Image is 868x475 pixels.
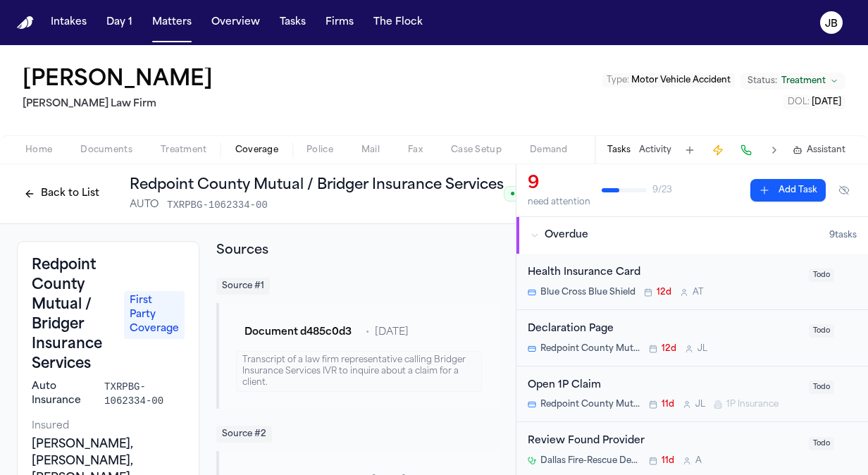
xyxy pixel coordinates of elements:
[80,144,132,156] span: Documents
[639,144,671,156] button: Activity
[697,343,707,354] span: J L
[216,241,499,261] h2: Sources
[528,265,800,281] div: Health Insurance Card
[607,144,631,156] button: Tasks
[695,399,705,410] span: J L
[236,320,360,345] button: Document d485c0d3
[516,217,868,254] button: Overdue9tasks
[545,228,588,242] span: Overdue
[540,399,640,410] span: Redpoint County Mutual / Bridger Insurance Services
[516,366,868,423] div: Open task: Open 1P Claim
[695,455,702,467] span: A
[510,188,515,199] span: ●
[528,173,590,195] div: 9
[375,326,409,340] span: [DATE]
[306,144,333,156] span: Police
[528,197,590,208] div: need attention
[161,144,207,156] span: Treatment
[809,437,834,450] span: Todo
[783,95,845,109] button: Edit DOL: 2025-08-11
[809,381,834,394] span: Todo
[32,419,185,433] div: Insured
[167,198,268,212] span: TXRPBG-1062334-00
[361,144,380,156] span: Mail
[451,144,502,156] span: Case Setup
[652,185,672,196] span: 9 / 23
[124,291,185,339] span: First Party Coverage
[726,399,779,410] span: 1P Insurance
[408,144,423,156] span: Fax
[736,140,756,160] button: Make a Call
[788,98,810,106] span: DOL :
[516,254,868,310] div: Open task: Health Insurance Card
[45,10,92,35] button: Intakes
[216,426,272,443] span: Source # 2
[25,144,52,156] span: Home
[235,144,278,156] span: Coverage
[17,16,34,30] img: Finch Logo
[540,287,635,298] span: Blue Cross Blue Shield
[750,179,826,202] button: Add Task
[236,351,482,392] div: Transcript of a law firm representative calling Bridger Insurance Services IVR to inquire about a...
[740,73,845,90] button: Change status from Treatment
[104,380,185,408] span: TXRPBG-1062334-00
[528,433,800,450] div: Review Found Provider
[17,183,106,205] button: Back to List
[130,175,504,195] h1: Redpoint County Mutual / Bridger Insurance Services
[657,287,671,298] span: 12d
[516,310,868,366] div: Open task: Declaration Page
[504,186,569,202] span: Approved
[101,10,138,35] button: Day 1
[23,68,213,93] button: Edit matter name
[23,96,218,113] h2: [PERSON_NAME] Law Firm
[607,76,629,85] span: Type :
[831,179,857,202] button: Hide completed tasks (⌘⇧H)
[748,75,777,87] span: Status:
[809,324,834,338] span: Todo
[662,455,674,467] span: 11d
[680,140,700,160] button: Add Task
[206,10,266,35] button: Overview
[662,399,674,410] span: 11d
[320,10,359,35] button: Firms
[366,326,369,340] span: •
[708,140,728,160] button: Create Immediate Task
[825,19,838,29] text: JB
[147,10,197,35] button: Matters
[23,68,213,93] h1: [PERSON_NAME]
[602,73,735,87] button: Edit Type: Motor Vehicle Accident
[528,321,800,338] div: Declaration Page
[781,75,826,87] span: Treatment
[793,144,845,156] button: Assistant
[812,98,841,106] span: [DATE]
[540,343,640,354] span: Redpoint County Mutual / Bridger Insurance Services
[530,144,568,156] span: Demand
[631,76,731,85] span: Motor Vehicle Accident
[368,10,428,35] button: The Flock
[17,16,34,30] a: Home
[528,378,800,394] div: Open 1P Claim
[32,380,93,408] span: Auto Insurance
[130,198,159,212] span: AUTO
[693,287,704,298] span: A T
[216,278,270,295] span: Source # 1
[829,230,857,241] span: 9 task s
[32,256,116,374] h3: Redpoint County Mutual / Bridger Insurance Services
[274,10,311,35] button: Tasks
[809,269,834,282] span: Todo
[540,455,640,467] span: Dallas Fire-Rescue Department (EMS)
[662,343,676,354] span: 12d
[807,144,845,156] span: Assistant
